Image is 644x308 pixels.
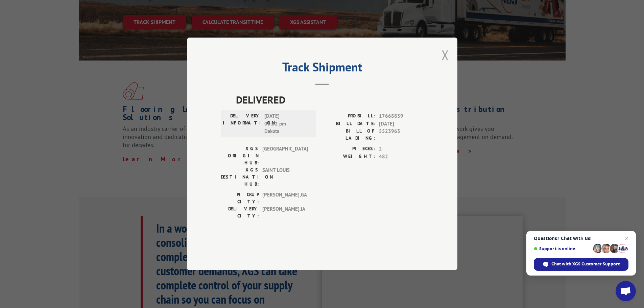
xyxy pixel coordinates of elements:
span: 2 [379,145,424,153]
span: [PERSON_NAME] , GA [262,191,308,206]
label: WEIGHT: [322,153,376,161]
label: BILL OF LADING: [322,128,376,142]
span: Close chat [623,234,631,242]
span: Questions? Chat with us! [534,236,628,241]
span: Support is online [534,246,591,251]
span: 482 [379,153,424,161]
label: XGS DESTINATION HUB: [221,167,259,188]
label: BILL DATE: [322,120,376,128]
button: Close modal [442,46,449,64]
label: PICKUP CITY: [221,191,259,206]
label: PROBILL: [322,113,376,120]
div: Chat with XGS Customer Support [534,258,628,271]
span: SAINT LOUIS [262,167,308,188]
label: DELIVERY CITY: [221,206,259,220]
label: DELIVERY INFORMATION: [223,113,261,136]
span: [GEOGRAPHIC_DATA] [262,145,308,167]
span: [DATE] 05:52 pm Dakota [264,113,310,136]
div: Open chat [616,281,636,301]
span: [DATE] [379,120,424,128]
span: Chat with XGS Customer Support [551,261,620,267]
label: XGS ORIGIN HUB: [221,145,259,167]
label: PIECES: [322,145,376,153]
span: [PERSON_NAME] , IA [262,206,308,220]
span: 5523963 [379,128,424,142]
span: 17668839 [379,113,424,120]
span: DELIVERED [236,92,424,108]
h2: Track Shipment [221,62,424,75]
